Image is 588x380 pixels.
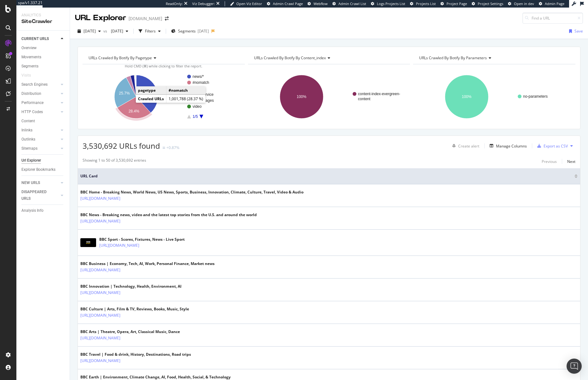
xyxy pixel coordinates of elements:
[198,28,209,34] div: [DATE]
[80,284,182,289] div: BBC Innovation | Technology, Health, Environment, AI
[21,118,65,124] a: Content
[297,95,306,99] text: 100%
[163,147,165,149] img: Equal
[418,53,570,63] h4: URLs Crawled By Botify By parameters
[441,1,467,6] a: Project Page
[89,55,152,60] span: URLs Crawled By Botify By pagetype
[273,1,303,6] span: Admin Crawl Page
[21,166,65,173] a: Explorer Bookmarks
[108,28,123,34] span: 2025 Jul. 16th
[21,189,59,202] a: DISAPPEARED URLS
[21,90,59,97] a: Distribution
[193,104,202,109] text: video
[21,63,65,70] a: Segments
[254,55,326,60] span: URLs Crawled By Botify By content_index
[129,15,162,22] div: [DOMAIN_NAME]
[165,16,169,21] div: arrow-right-arrow-left
[21,109,43,115] div: HTTP Codes
[129,109,139,113] text: 28.4%
[21,81,59,88] a: Search Engines
[21,166,55,173] div: Explorer Bookmarks
[80,352,191,357] div: BBC Travel | Food & drink, History, Destinations, Road trips
[80,374,231,380] div: BBC Earth | Environment, Climate Change, AI, Food, Health, Social, & Technology
[567,159,575,164] div: Next
[83,141,160,151] span: 3,530,692 URLs found
[21,145,59,152] a: Sitemaps
[80,261,215,267] div: BBC Business | Economy, Tech, AI, Work, Personal Finance, Market news
[230,1,262,6] a: Open Viz Editor
[450,141,479,151] button: Create alert
[80,173,573,179] span: URL Card
[21,207,65,214] a: Analysis Info
[87,53,239,63] h4: URLs Crawled By Botify By pagetype
[21,18,65,25] div: SiteCrawler
[462,95,472,99] text: 100%
[21,180,59,186] a: NEW URLS
[21,36,59,42] a: CURRENT URLS
[358,97,371,101] text: content
[21,145,37,152] div: Sitemaps
[80,358,120,364] a: [URL][DOMAIN_NAME]
[21,100,43,106] div: Performance
[21,118,35,124] div: Content
[193,80,209,85] text: #nomatch
[178,28,196,34] span: Segments
[21,45,65,51] a: Overview
[125,64,202,68] span: Hold CMD (⌘) while clicking to filter the report.
[80,312,120,319] a: [URL][DOMAIN_NAME]
[80,238,96,247] img: main image
[545,1,564,6] span: Admin Page
[75,26,103,36] button: [DATE]
[413,69,575,124] svg: A chart.
[99,237,185,242] div: BBC Sport - Scores, Fixtures, News - Live Sport
[193,98,214,103] text: legacypages
[21,207,43,214] div: Analysis Info
[21,36,49,42] div: CURRENT URLS
[80,306,189,312] div: BBC Culture | Arts, Film & TV, Reviews, Books, Music, Style
[169,26,211,36] button: Segments[DATE]
[21,54,65,60] a: Movements
[308,1,328,6] a: Webflow
[21,189,53,202] div: DISAPPEARED URLS
[253,53,405,63] h4: URLs Crawled By Botify By content_index
[192,1,215,6] div: Viz Debugger:
[166,145,179,150] div: +0.87%
[478,1,503,6] span: Project Settings
[522,13,583,24] input: Find a URL
[21,81,48,88] div: Search Engines
[332,1,366,6] a: Admin Crawl List
[567,359,582,374] div: Open Intercom Messenger
[416,1,436,6] span: Projects List
[21,72,31,79] div: Visits
[80,195,120,202] a: [URL][DOMAIN_NAME]
[539,1,564,6] a: Admin Page
[419,55,487,60] span: URLs Crawled By Botify By parameters
[338,1,366,6] span: Admin Crawl List
[21,157,41,164] div: Url Explorer
[166,95,206,103] td: 1,001,788 (28.37 %)
[83,69,245,124] svg: A chart.
[567,158,575,165] button: Next
[21,72,37,79] a: Visits
[75,13,126,23] div: URL Explorer
[80,335,120,341] a: [URL][DOMAIN_NAME]
[21,136,59,143] a: Outlinks
[21,100,59,106] a: Performance
[166,86,206,95] td: #nomatch
[523,94,548,99] text: no-parameters
[496,143,527,149] div: Manage Columns
[21,180,40,186] div: NEW URLS
[21,157,65,164] a: Url Explorer
[119,91,130,95] text: 25.7%
[236,1,262,6] span: Open Viz Editor
[21,127,32,134] div: Inlinks
[21,45,37,51] div: Overview
[166,1,183,6] div: ReadOnly:
[358,92,400,96] text: content-index-evergreen-
[21,90,41,97] div: Distribution
[21,109,59,115] a: HTTP Codes
[80,189,303,195] div: BBC Home - Breaking News, World News, US News, Sports, Business, Innovation, Climate, Culture, Tr...
[21,54,41,60] div: Movements
[544,143,568,149] div: Export as CSV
